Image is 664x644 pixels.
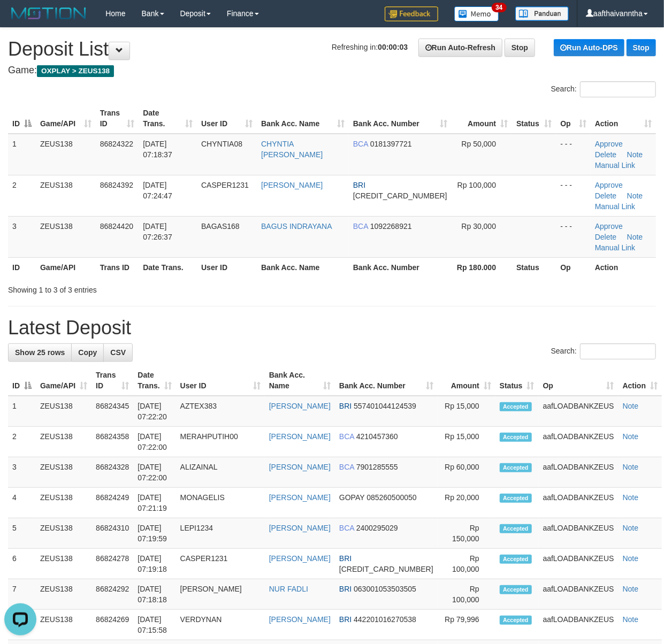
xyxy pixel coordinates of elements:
span: 86824392 [100,181,133,189]
span: BCA [339,463,354,471]
a: Note [623,493,639,502]
td: [DATE] 07:22:00 [133,457,175,488]
span: Accepted [500,402,532,411]
strong: 00:00:03 [378,43,408,51]
td: 2 [8,175,36,216]
td: [DATE] 07:21:19 [133,488,175,518]
span: BRI [339,615,352,624]
a: NUR FADLI [269,585,308,593]
td: AZTEX383 [176,396,265,427]
span: BAGAS168 [201,222,240,231]
span: BCA [339,432,354,441]
a: Manual Link [595,202,636,211]
label: Search: [551,343,656,359]
td: CASPER1231 [176,549,265,579]
td: Rp 100,000 [438,549,495,579]
td: Rp 15,000 [438,396,495,427]
span: BRI [339,402,352,410]
td: 3 [8,216,36,257]
td: [DATE] 07:22:00 [133,427,175,457]
td: Rp 100,000 [438,579,495,610]
th: Bank Acc. Name: activate to sort column ascending [265,365,335,396]
td: VERDYNAN [176,610,265,640]
a: Approve [595,222,623,231]
td: ZEUS138 [36,579,91,610]
span: BCA [353,140,368,148]
span: Copy 7901285555 to clipboard [356,463,398,471]
h1: Latest Deposit [8,317,656,339]
th: Bank Acc. Number [349,257,452,277]
span: BCA [339,524,354,532]
th: Date Trans. [139,257,197,277]
img: MOTION_logo.png [8,5,89,21]
th: Date Trans.: activate to sort column ascending [133,365,175,396]
td: [DATE] 07:19:18 [133,549,175,579]
td: ZEUS138 [36,175,96,216]
a: Approve [595,181,623,189]
a: Stop [505,39,535,57]
a: Note [627,150,643,159]
td: Rp 15,000 [438,427,495,457]
th: User ID: activate to sort column ascending [197,103,257,134]
th: Game/API: activate to sort column ascending [36,103,96,134]
label: Search: [551,81,656,97]
td: - - - [556,216,591,257]
a: Note [623,585,639,593]
th: Action [591,257,656,277]
a: Stop [627,39,656,56]
span: Accepted [500,433,532,442]
td: ZEUS138 [36,610,91,640]
td: 86824345 [91,396,133,427]
a: Copy [71,343,104,362]
td: [DATE] 07:22:20 [133,396,175,427]
td: 86824249 [91,488,133,518]
td: aafLOADBANKZEUS [539,396,619,427]
th: ID [8,257,36,277]
button: Open LiveChat chat widget [4,4,36,36]
div: Showing 1 to 3 of 3 entries [8,280,269,295]
a: Note [627,233,643,241]
a: Approve [595,140,623,148]
span: Show 25 rows [15,348,65,357]
a: Delete [595,233,616,241]
td: 2 [8,427,36,457]
span: 86824420 [100,222,133,231]
span: Accepted [500,463,532,472]
a: [PERSON_NAME] [269,463,331,471]
td: 86824310 [91,518,133,549]
th: Trans ID [96,257,139,277]
span: GOPAY [339,493,364,502]
a: Note [623,402,639,410]
span: Accepted [500,585,532,594]
td: LEPI1234 [176,518,265,549]
td: ZEUS138 [36,427,91,457]
input: Search: [580,343,656,359]
td: Rp 150,000 [438,518,495,549]
span: [DATE] 07:26:37 [143,222,172,241]
span: Accepted [500,494,532,503]
span: Copy 0181397721 to clipboard [370,140,412,148]
span: OXPLAY > ZEUS138 [37,65,114,77]
span: 86824322 [100,140,133,148]
td: ZEUS138 [36,216,96,257]
a: Note [623,432,639,441]
img: panduan.png [515,6,569,21]
td: 86824269 [91,610,133,640]
th: Status [512,257,556,277]
th: User ID [197,257,257,277]
th: Game/API [36,257,96,277]
img: Feedback.jpg [385,6,438,21]
span: Copy 085260500050 to clipboard [367,493,416,502]
th: Op: activate to sort column ascending [556,103,591,134]
span: Copy 063001053503505 to clipboard [354,585,416,593]
td: ZEUS138 [36,549,91,579]
a: [PERSON_NAME] [269,493,331,502]
span: 34 [492,3,506,12]
h4: Game: [8,65,656,76]
td: [DATE] 07:15:58 [133,610,175,640]
a: [PERSON_NAME] [269,615,331,624]
td: [PERSON_NAME] [176,579,265,610]
th: Trans ID: activate to sort column ascending [96,103,139,134]
span: Copy 442201016270538 to clipboard [354,615,416,624]
td: aafLOADBANKZEUS [539,457,619,488]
